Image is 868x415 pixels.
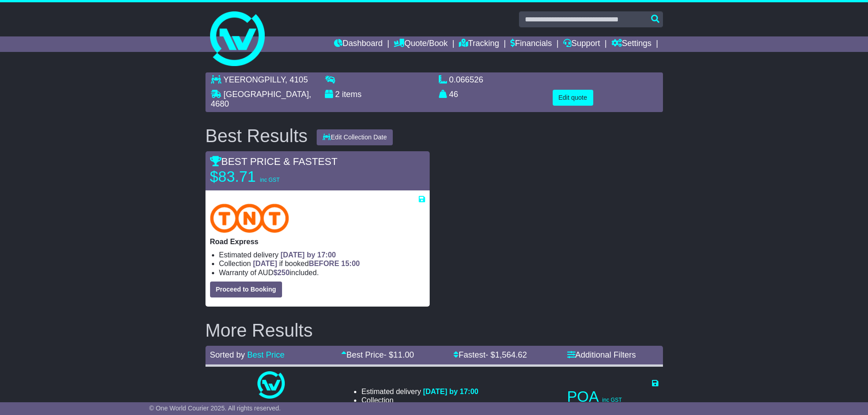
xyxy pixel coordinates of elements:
button: Edit Collection Date [317,129,393,145]
span: 0.066526 [449,75,483,84]
a: Additional Filters [567,350,636,359]
div: Best Results [201,126,313,146]
span: [DATE] by 17:00 [423,388,478,395]
span: 2 [335,90,340,99]
a: Support [563,36,600,52]
a: Best Price- $11.00 [341,350,414,359]
span: © One World Courier 2025. All rights reserved. [149,405,281,412]
span: inc GST [602,397,622,403]
span: 15:00 [341,260,360,267]
a: Best Price [247,350,285,359]
a: Financials [510,36,552,52]
p: POA [567,388,658,406]
span: 250 [277,269,290,277]
span: [GEOGRAPHIC_DATA] [224,90,309,99]
button: Proceed to Booking [210,282,282,297]
span: [DATE] by 17:00 [281,251,336,259]
span: Sorted by [210,350,245,359]
img: One World Courier: Same Day Nationwide(quotes take 0.5-1 hour) [257,371,285,399]
span: - $ [486,350,527,359]
a: Dashboard [334,36,383,52]
li: Estimated delivery [219,251,425,259]
img: TNT Domestic: Road Express [210,204,289,233]
span: , 4680 [211,90,311,109]
span: BEST PRICE & FASTEST [210,156,338,167]
span: YEERONGPILLY [223,75,285,84]
span: , 4105 [285,75,308,84]
span: $ [273,269,290,277]
p: Road Express [210,237,425,246]
a: Tracking [459,36,499,52]
span: items [342,90,362,99]
a: Settings [611,36,652,52]
span: inc GST [260,177,280,183]
span: BEFORE [309,260,339,267]
a: Quote/Book [394,36,447,52]
span: - $ [384,350,414,359]
span: 46 [449,90,458,99]
p: $83.71 [210,168,324,186]
a: Fastest- $1,564.62 [453,350,527,359]
h2: More Results [205,320,663,340]
li: Collection [219,259,425,268]
span: 11.00 [393,350,414,359]
span: [DATE] [253,260,277,267]
span: 1,564.62 [495,350,527,359]
button: Edit quote [553,90,593,106]
span: if booked [253,260,360,267]
li: Collection [361,396,478,405]
li: Warranty of AUD included. [219,268,425,277]
li: Estimated delivery [361,387,478,396]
